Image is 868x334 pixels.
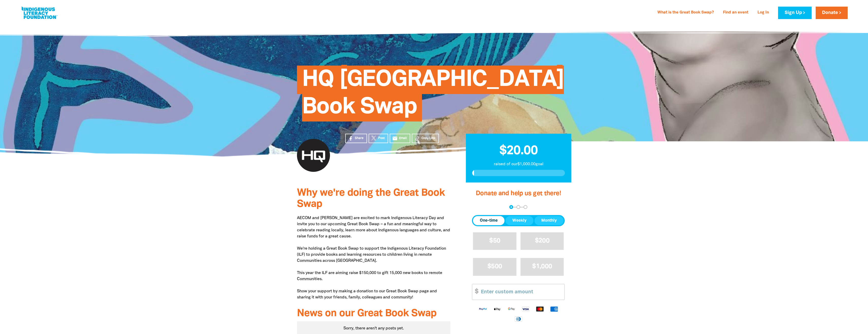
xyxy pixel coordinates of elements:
[297,308,451,319] h3: News on our Great Book Swap
[511,316,526,322] img: Diners Club logo
[302,69,564,122] span: HQ [GEOGRAPHIC_DATA] Book Swap
[509,205,513,209] button: Navigate to step 1 of 3 to enter your donation amount
[472,302,565,326] div: Available payment methods
[487,264,502,269] span: $500
[516,205,520,209] button: Navigate to step 2 of 3 to enter your details
[754,9,772,17] a: Log In
[297,188,445,209] span: Why we're doing the Great Book Swap
[518,306,533,312] img: Visa logo
[506,216,533,225] button: Weekly
[297,215,451,300] p: AECOM and [PERSON_NAME] are excited to mark Indigenous Literacy Day and invite you to our upcomin...
[499,145,538,157] span: $20.00
[399,136,407,141] span: Email
[473,232,516,250] button: $50
[378,136,385,141] span: Post
[489,238,500,244] span: $50
[654,9,717,17] a: What is the Great Book Swap?
[720,9,751,17] a: Find an event
[355,136,364,141] span: Share
[547,306,561,312] img: American Express logo
[421,136,435,141] span: Copy Link
[778,7,811,19] a: Sign Up
[345,134,367,143] a: Share
[392,136,398,141] i: email
[472,161,565,167] p: raised of our $1,000.00 goal
[541,218,557,224] span: Monthly
[504,306,518,312] img: Google Pay logo
[520,258,564,276] button: $1,000
[390,134,411,143] a: emailEmail
[473,216,504,225] button: One-time
[533,306,547,312] img: Mastercard logo
[476,306,490,312] img: Paypal logo
[473,258,516,276] button: $500
[535,238,549,244] span: $200
[369,134,388,143] a: Post
[412,134,439,143] button: Copy Link
[520,232,564,250] button: $200
[490,306,504,312] img: Apple Pay logo
[534,216,564,225] button: Monthly
[524,205,527,209] button: Navigate to step 3 of 3 to enter your payment details
[512,218,527,224] span: Weekly
[476,191,561,196] span: Donate and help us get there!
[477,284,564,300] input: Enter custom amount
[480,218,498,224] span: One-time
[472,284,478,300] span: $
[472,215,565,226] div: Donation frequency
[532,264,552,269] span: $1,000
[816,7,848,19] a: Donate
